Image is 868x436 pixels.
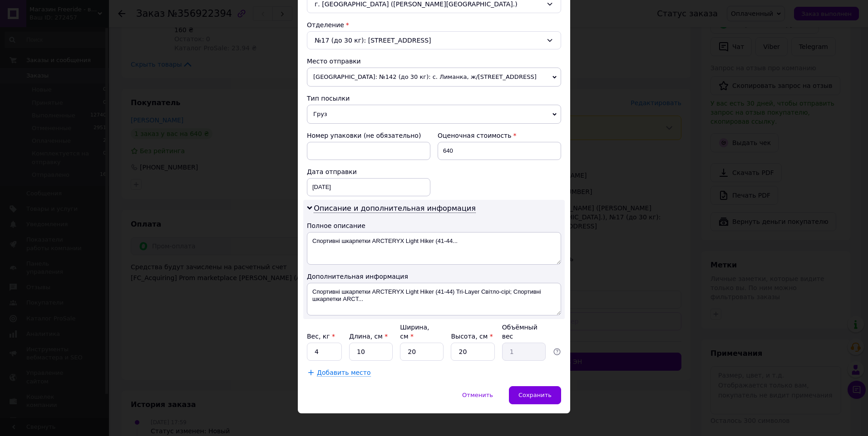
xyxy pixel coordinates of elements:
label: Вес, кг [307,333,335,340]
div: Дополнительная информация [307,272,561,281]
label: Длина, см [349,333,388,340]
span: Сохранить [518,392,552,398]
span: [GEOGRAPHIC_DATA]: №142 (до 30 кг): с. Лиманка, ж/[STREET_ADDRESS] [307,68,561,87]
span: Тип посылки [307,95,350,102]
span: Описание и дополнительная информация [314,204,476,213]
div: Номер упаковки (не обязательно) [307,131,430,140]
div: Объёмный вес [502,323,546,341]
textarea: Спортивні шкарпетки ARCTERYX Light Hiker (41-44... [307,232,561,265]
span: Место отправки [307,58,361,65]
div: Отделение [307,20,561,29]
span: Отменить [462,392,493,398]
span: Добавить место [317,369,371,377]
span: Груз [307,105,561,124]
div: Дата отправки [307,167,430,176]
label: Ширина, см [400,324,429,340]
label: Высота, см [451,333,493,340]
div: Оценочная стоимость [438,131,561,140]
div: №17 (до 30 кг): [STREET_ADDRESS] [307,31,561,49]
textarea: Спортивні шкарпетки ARCTERYX Light Hiker (41-44) Tri-Layer Світло-сірі; Спортивні шкарпетки ARCT... [307,283,561,315]
div: Полное описание [307,221,561,230]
